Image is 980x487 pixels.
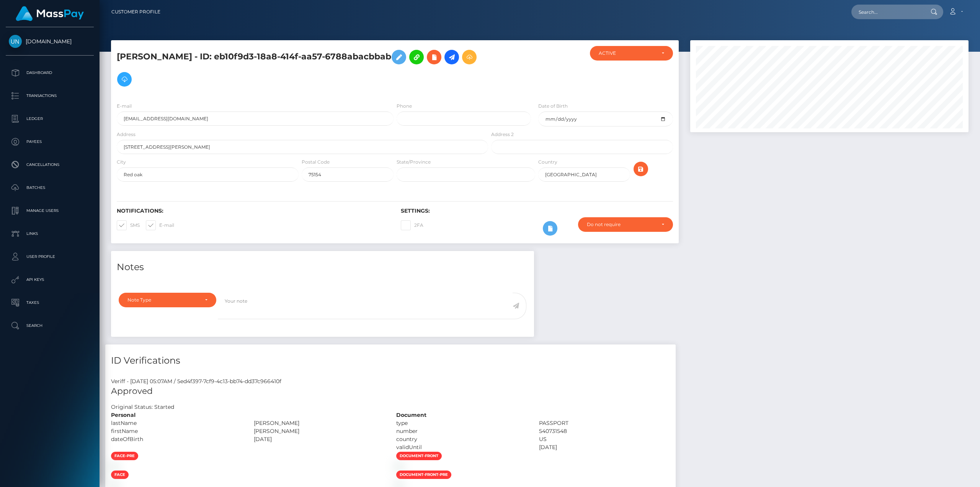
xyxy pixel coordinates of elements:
label: City [117,159,126,166]
a: Transactions [6,86,94,105]
span: document-front [396,452,442,460]
p: Transactions [9,90,91,102]
div: Do not require [587,221,655,228]
div: Note Type [127,297,199,303]
button: ACTIVE [590,46,673,61]
p: API Keys [9,274,91,285]
span: face [111,471,129,479]
p: Cancellations [9,159,91,171]
div: PASSPORT [533,419,676,427]
label: Address 2 [491,131,514,138]
label: State/Province [397,159,431,166]
span: document-front-pre [396,471,451,479]
a: API Keys [6,270,94,289]
h5: [PERSON_NAME] - ID: eb10f9d3-18a8-414f-aa57-6788abacbbab [117,46,484,90]
div: [PERSON_NAME] [248,419,391,427]
strong: Personal [111,412,136,418]
h4: Notes [117,261,528,274]
button: Note Type [119,293,216,307]
div: 540731548 [533,427,676,435]
a: Batches [6,178,94,197]
label: E-mail [146,220,174,230]
a: Dashboard [6,63,94,82]
a: Cancellations [6,155,94,174]
p: Manage Users [9,205,91,216]
div: country [390,435,533,443]
a: Manage Users [6,201,94,220]
img: a6e54a10-1bee-4100-8f2c-fe9dc2310e32 [111,463,117,469]
div: firstName [105,427,248,435]
div: type [390,419,533,427]
img: 389ef75e-81e1-4634-b0a3-b5508b7090ba [396,463,402,469]
div: [DATE] [248,435,391,443]
a: Initiate Payout [444,50,459,64]
div: validUntil [390,443,533,451]
img: Unlockt.me [9,35,22,48]
label: Date of Birth [538,103,568,110]
a: Ledger [6,109,94,128]
div: [DATE] [533,443,676,451]
strong: Document [396,412,426,418]
span: [DOMAIN_NAME] [6,38,94,45]
h5: Approved [111,385,670,397]
div: ACTIVE [599,50,655,56]
p: User Profile [9,251,91,262]
span: face-pre [111,452,138,460]
img: MassPay Logo [16,6,84,21]
label: Postal Code [302,159,330,166]
div: number [390,427,533,435]
label: Phone [397,103,412,110]
div: [PERSON_NAME] [248,427,391,435]
a: Links [6,224,94,243]
input: Search... [851,5,923,19]
p: Search [9,320,91,331]
label: E-mail [117,103,132,110]
p: Taxes [9,297,91,308]
div: Veriff - [DATE] 05:07AM / 5ed4f397-7cf9-4c13-bb74-dd37c966410f [105,377,676,385]
p: Payees [9,136,91,148]
h7: Original Status: Started [111,403,174,410]
div: lastName [105,419,248,427]
p: Ledger [9,113,91,125]
p: Links [9,228,91,239]
a: User Profile [6,247,94,266]
div: dateOfBirth [105,435,248,443]
h6: Settings: [401,208,673,214]
a: Customer Profile [111,4,160,20]
a: Payees [6,132,94,151]
h4: ID Verifications [111,354,670,367]
h6: Notifications: [117,208,389,214]
div: US [533,435,676,443]
button: Do not require [578,217,673,232]
label: Address [117,131,136,138]
label: Country [538,159,557,166]
label: 2FA [401,220,423,230]
a: Taxes [6,293,94,312]
label: SMS [117,220,140,230]
p: Dashboard [9,67,91,79]
p: Batches [9,182,91,193]
a: Search [6,316,94,335]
